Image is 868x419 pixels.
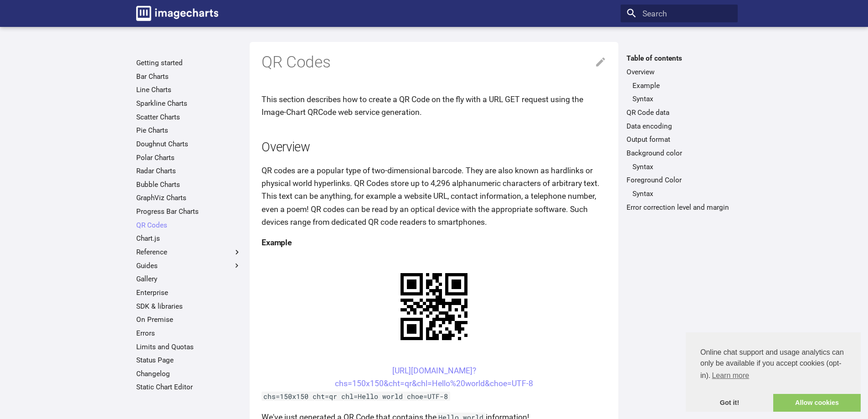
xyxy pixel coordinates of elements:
a: Data encoding [627,122,732,131]
img: logo [136,6,218,21]
a: QR Code data [627,108,732,117]
h4: Example [262,236,606,249]
a: Gallery [136,274,241,284]
a: Pie Charts [136,126,241,135]
code: chs=150x150 cht=qr chl=Hello world choe=UTF-8 [262,392,450,401]
label: Guides [136,261,241,270]
a: Syntax [632,189,732,198]
a: Bar Charts [136,72,241,81]
nav: Foreground Color [627,189,732,198]
a: Foreground Color [627,176,732,185]
a: SDK & libraries [136,302,241,311]
a: Status Page [136,356,241,365]
h1: QR Codes [262,52,606,73]
a: On Premise [136,315,241,324]
a: Syntax [632,94,732,103]
a: [URL][DOMAIN_NAME]?chs=150x150&cht=qr&chl=Hello%20world&choe=UTF-8 [335,366,533,388]
nav: Table of contents [621,54,738,212]
a: learn more about cookies [710,369,750,383]
a: Radar Charts [136,166,241,176]
a: Line Charts [136,85,241,94]
img: chart [385,257,483,356]
span: Online chat support and usage analytics can only be available if you accept cookies (opt-in). [700,347,846,383]
label: Table of contents [621,54,738,63]
p: QR codes are a popular type of two-dimensional barcode. They are also known as hardlinks or physi... [262,164,606,228]
a: Changelog [136,369,241,378]
a: Static Chart Editor [136,383,241,392]
a: Chart.js [136,234,241,243]
h2: Overview [262,139,606,156]
a: Sparkline Charts [136,99,241,108]
a: Scatter Charts [136,113,241,122]
a: Progress Bar Charts [136,207,241,216]
input: Search [621,5,738,23]
a: Bubble Charts [136,180,241,189]
a: Getting started [136,58,241,67]
a: Enterprise [136,288,241,297]
a: QR Codes [136,221,241,230]
a: Polar Charts [136,153,241,162]
a: Example [632,81,732,90]
a: Output format [627,135,732,144]
a: dismiss cookie message [686,394,773,412]
a: GraphViz Charts [136,193,241,202]
a: Image-Charts documentation [132,2,222,25]
nav: Background color [627,162,732,171]
a: Limits and Quotas [136,342,241,352]
a: Syntax [632,162,732,171]
div: cookieconsent [686,332,861,412]
a: allow cookies [773,394,861,412]
nav: Overview [627,81,732,104]
a: Overview [627,67,732,77]
p: This section describes how to create a QR Code on the fly with a URL GET request using the Image-... [262,93,606,119]
a: Error correction level and margin [627,203,732,212]
a: Doughnut Charts [136,140,241,149]
a: Errors [136,329,241,338]
a: Background color [627,149,732,158]
label: Reference [136,248,241,257]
